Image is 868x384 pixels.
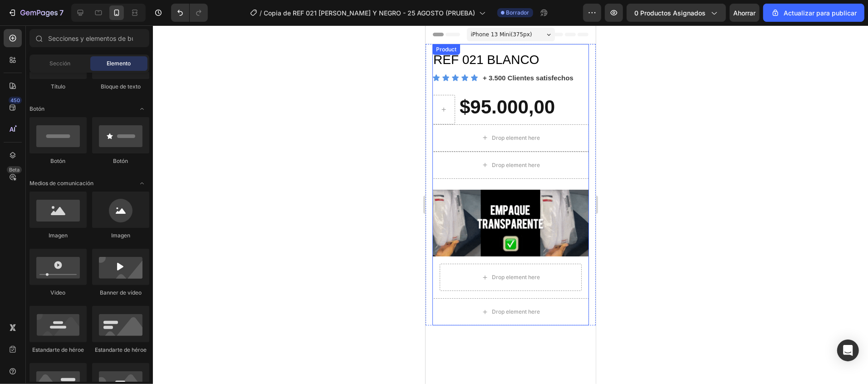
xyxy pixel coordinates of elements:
[49,232,68,239] font: Imagen
[260,9,262,17] font: /
[113,158,128,164] font: Botón
[171,4,208,22] div: Deshacer/Rehacer
[135,102,149,116] span: Abrir con palanca
[29,105,44,112] font: Botón
[9,167,20,173] font: Beta
[29,180,93,187] font: Medios de comunicación
[264,9,476,17] font: Copia de REF 021 [PERSON_NAME] Y NEGRO - 25 AGOSTO (PRUEBA)
[101,83,141,90] font: Bloque de texto
[426,25,596,384] iframe: Área de diseño
[51,289,66,296] font: Video
[32,346,84,353] font: Estandarte de héroe
[627,4,726,22] button: 0 productos asignados
[730,4,760,22] button: Ahorrar
[4,4,68,22] button: 7
[111,232,130,239] font: Imagen
[51,158,66,164] font: Botón
[734,9,756,17] font: Ahorrar
[100,289,142,296] font: Banner de vídeo
[135,176,149,191] span: Abrir con palanca
[51,83,65,90] font: Título
[634,9,706,17] font: 0 productos asignados
[506,9,530,16] font: Borrador
[107,60,131,67] font: Elemento
[95,346,147,353] font: Estandarte de héroe
[784,9,857,17] font: Actualizar para publicar
[10,97,20,103] font: 450
[59,8,64,17] font: 7
[29,29,149,47] input: Secciones y elementos de búsqueda
[49,60,70,67] font: Sección
[763,4,864,22] button: Actualizar para publicar
[837,340,859,361] div: Abrir Intercom Messenger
